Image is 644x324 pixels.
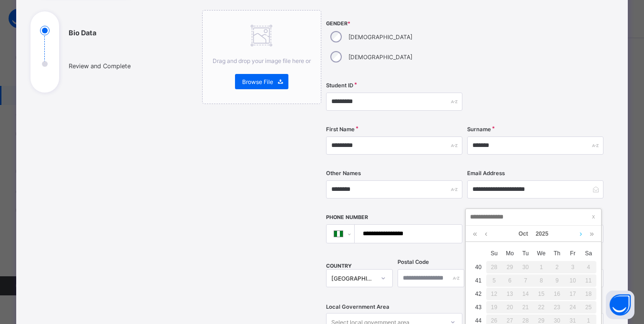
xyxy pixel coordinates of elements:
[532,226,552,242] a: 2025
[518,288,533,300] div: 14
[549,301,565,314] div: 23
[326,82,353,89] label: Student ID
[502,274,518,287] td: October 6, 2025
[549,261,565,273] div: 2
[348,53,412,61] label: [DEMOGRAPHIC_DATA]
[533,274,549,287] div: 8
[581,287,596,301] td: October 18, 2025
[549,288,565,300] div: 16
[565,261,581,274] td: October 3, 2025
[470,261,486,274] td: 40
[533,246,549,261] th: Wed
[502,287,518,301] td: October 13, 2025
[581,261,596,274] td: October 4, 2025
[518,274,533,287] td: October 7, 2025
[533,249,549,258] span: We
[581,246,596,261] th: Sat
[549,287,565,301] td: October 16, 2025
[549,261,565,274] td: October 2, 2025
[213,57,311,64] span: Drag and drop your image file here or
[518,261,533,274] td: September 30, 2025
[518,287,533,301] td: October 14, 2025
[581,288,596,300] div: 18
[502,249,518,258] span: Mo
[549,274,565,287] td: October 9, 2025
[533,261,549,274] td: October 1, 2025
[581,301,596,314] td: October 25, 2025
[533,274,549,287] td: October 8, 2025
[502,261,518,273] div: 29
[502,261,518,274] td: September 29, 2025
[502,301,518,314] div: 20
[470,226,480,242] a: Last year (Control + left)
[565,274,581,287] div: 10
[518,261,533,273] div: 30
[486,249,502,258] span: Su
[486,301,502,314] td: October 19, 2025
[470,301,486,314] td: 43
[486,301,502,314] div: 19
[549,274,565,287] div: 9
[533,301,549,314] div: 22
[486,274,502,287] td: October 5, 2025
[502,301,518,314] td: October 20, 2025
[326,21,462,27] span: Gender
[549,246,565,261] th: Thu
[549,301,565,314] td: October 23, 2025
[565,249,581,258] span: Fr
[331,275,375,282] div: [GEOGRAPHIC_DATA]
[502,288,518,300] div: 13
[581,274,596,287] td: October 11, 2025
[518,246,533,261] th: Tue
[515,226,532,242] a: Oct
[518,249,533,258] span: Tu
[486,261,502,274] td: September 28, 2025
[326,170,361,177] label: Other Names
[242,78,273,85] span: Browse File
[326,303,389,310] span: Local Government Area
[486,274,502,287] div: 5
[581,274,596,287] div: 11
[518,274,533,287] div: 7
[565,288,581,300] div: 17
[549,249,565,258] span: Th
[565,301,581,314] td: October 24, 2025
[398,259,429,265] label: Postal Code
[606,291,634,319] button: Open asap
[486,261,502,273] div: 28
[581,249,596,258] span: Sa
[486,246,502,261] th: Sun
[348,33,412,41] label: [DEMOGRAPHIC_DATA]
[482,226,490,242] a: Previous month (PageUp)
[587,226,596,242] a: Next year (Control + right)
[533,288,549,300] div: 15
[467,126,491,133] label: Surname
[486,287,502,301] td: October 12, 2025
[581,301,596,314] div: 25
[326,214,368,220] label: Phone Number
[518,301,533,314] div: 21
[533,261,549,273] div: 1
[470,274,486,287] td: 41
[581,261,596,273] div: 4
[565,301,581,314] div: 24
[486,288,502,300] div: 12
[202,10,321,104] div: Drag and drop your image file here orBrowse File
[326,263,352,269] span: COUNTRY
[565,261,581,273] div: 3
[533,287,549,301] td: October 15, 2025
[565,246,581,261] th: Fri
[577,226,584,242] a: Next month (PageDown)
[518,301,533,314] td: October 21, 2025
[565,287,581,301] td: October 17, 2025
[533,301,549,314] td: October 22, 2025
[502,246,518,261] th: Mon
[502,274,518,287] div: 6
[467,170,505,177] label: Email Address
[470,287,486,301] td: 42
[565,274,581,287] td: October 10, 2025
[326,126,355,133] label: First Name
